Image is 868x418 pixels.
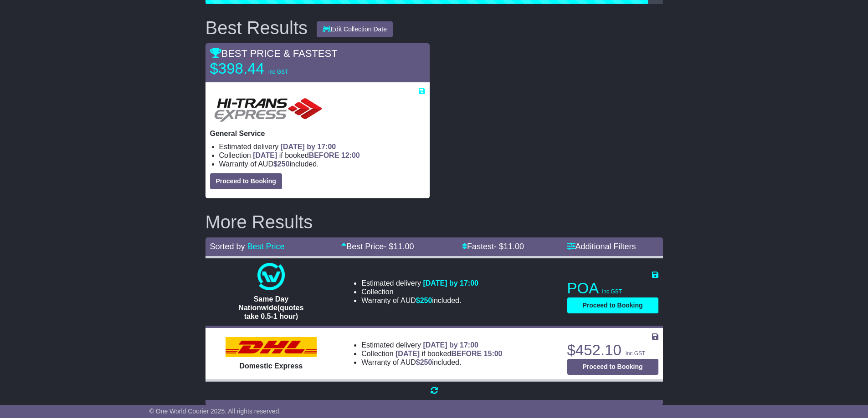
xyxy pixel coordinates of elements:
[361,287,478,296] li: Collection
[626,350,645,357] span: inc GST
[462,242,524,251] a: Fastest- $11.00
[423,279,478,287] span: [DATE] by 17:00
[361,349,502,358] li: Collection
[494,242,524,251] span: - $
[503,242,524,251] span: 11.00
[210,48,338,59] span: BEST PRICE & FASTEST
[277,160,290,168] span: 250
[253,151,277,159] span: [DATE]
[567,341,658,359] p: $452.10
[210,129,425,138] p: General Service
[395,350,502,358] span: if booked
[451,350,482,358] span: BEFORE
[210,60,324,78] p: $398.44
[602,288,622,295] span: inc GST
[423,341,478,349] span: [DATE] by 17:00
[281,143,336,151] span: [DATE] by 17:00
[226,337,317,357] img: DHL: Domestic Express
[253,151,360,159] span: if booked
[273,160,290,168] span: $
[268,69,288,75] span: inc GST
[416,297,432,304] span: $
[484,350,503,358] span: 15:00
[317,21,393,37] button: Edit Collection Date
[210,242,245,251] span: Sorted by
[309,151,339,159] span: BEFORE
[219,160,425,168] li: Warranty of AUD included.
[201,18,313,38] div: Best Results
[257,263,285,290] img: One World Courier: Same Day Nationwide(quotes take 0.5-1 hour)
[238,295,303,320] span: Same Day Nationwide(quotes take 0.5-1 hour)
[420,297,432,304] span: 250
[341,242,414,251] a: Best Price- $11.00
[567,297,658,313] button: Proceed to Booking
[567,279,658,297] p: POA
[361,341,502,349] li: Estimated delivery
[149,408,281,415] span: © One World Courier 2025. All rights reserved.
[240,362,303,370] span: Domestic Express
[395,350,420,358] span: [DATE]
[210,96,327,125] img: HiTrans: General Service
[567,242,636,251] a: Additional Filters
[219,142,425,151] li: Estimated delivery
[210,173,282,189] button: Proceed to Booking
[384,242,414,251] span: - $
[393,242,414,251] span: 11.00
[361,279,478,287] li: Estimated delivery
[567,359,658,375] button: Proceed to Booking
[361,296,478,305] li: Warranty of AUD included.
[247,242,285,251] a: Best Price
[416,358,432,366] span: $
[420,358,432,366] span: 250
[341,151,360,159] span: 12:00
[219,151,425,160] li: Collection
[361,358,502,367] li: Warranty of AUD included.
[205,212,663,232] h2: More Results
